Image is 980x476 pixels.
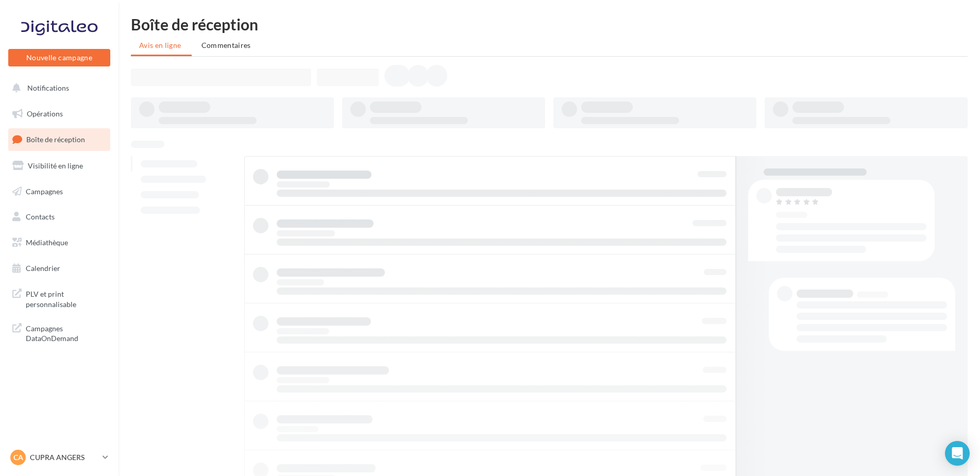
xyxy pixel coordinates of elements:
[26,212,55,221] span: Contacts
[6,258,112,279] a: Calendrier
[6,77,108,99] button: Notifications
[6,103,112,125] a: Opérations
[26,135,85,144] span: Boîte de réception
[26,238,68,247] span: Médiathèque
[8,49,110,66] button: Nouvelle campagne
[26,287,106,309] span: PLV et print personnalisable
[8,448,110,467] a: CA CUPRA ANGERS
[6,128,112,150] a: Boîte de réception
[6,283,112,313] a: PLV et print personnalisable
[26,264,60,273] span: Calendrier
[6,317,112,348] a: Campagnes DataOnDemand
[131,16,968,32] div: Boîte de réception
[30,452,98,463] p: CUPRA ANGERS
[6,155,112,177] a: Visibilité en ligne
[6,232,112,253] a: Médiathèque
[945,441,970,466] div: Open Intercom Messenger
[26,321,106,344] span: Campagnes DataOnDemand
[13,452,23,463] span: CA
[28,161,83,170] span: Visibilité en ligne
[27,109,63,118] span: Opérations
[26,186,63,195] span: Campagnes
[201,41,251,49] span: Commentaires
[27,83,69,92] span: Notifications
[6,206,112,228] a: Contacts
[6,181,112,202] a: Campagnes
